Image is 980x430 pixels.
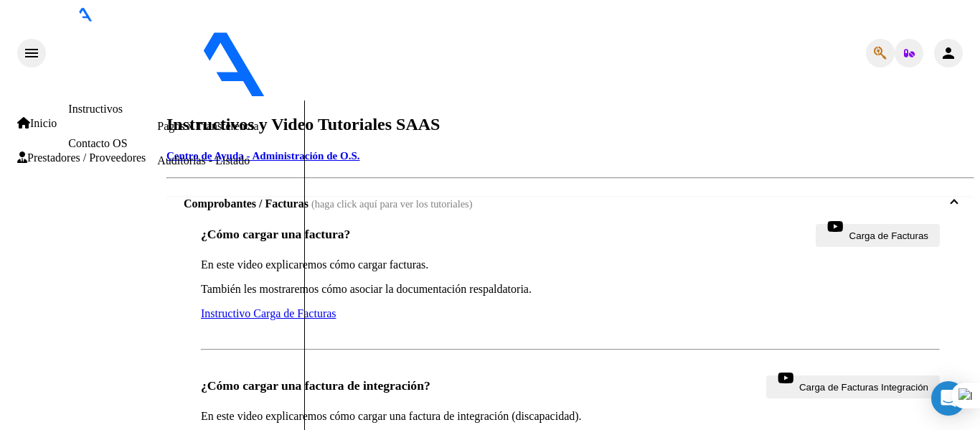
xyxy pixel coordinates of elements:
[799,378,928,396] span: Carga de Facturas Integración
[157,120,258,132] a: Pagos x Transferencia
[201,258,940,271] p: En este video explicaremos cómo cargar facturas.
[68,103,123,115] a: Instructivos
[201,410,940,423] p: En este video explicaremos cómo cargar una factura de integración (discapacidad).
[68,137,127,149] a: Contacto OS
[201,378,430,393] h3: ¿Cómo cargar una factura de integración?
[849,227,928,245] span: Carga de Facturas
[940,45,957,62] mat-icon: person
[418,88,610,100] span: - [PERSON_NAME] [PERSON_NAME]
[311,198,473,210] span: (haga click aquí para ver los tutoriales)
[157,154,250,167] a: Auditorías - Listado
[17,117,57,130] a: Inicio
[931,381,966,416] div: Open Intercom Messenger
[816,224,940,247] button: Carga de Facturas
[766,375,940,398] button: Carga de Facturas Integración
[17,151,146,164] a: Prestadores / Proveedores
[201,307,336,319] a: Instructivo Carga de Facturas
[166,197,974,210] mat-expansion-panel-header: Comprobantes / Facturas (haga click aquí para ver los tutoriales)
[166,115,974,134] h2: Instructivos y Video Tutoriales SAAS
[201,283,940,296] p: También les mostraremos cómo asociar la documentación respaldatoria.
[23,45,40,62] mat-icon: menu
[46,22,386,98] img: Logo SAAS
[386,88,418,100] span: - ospg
